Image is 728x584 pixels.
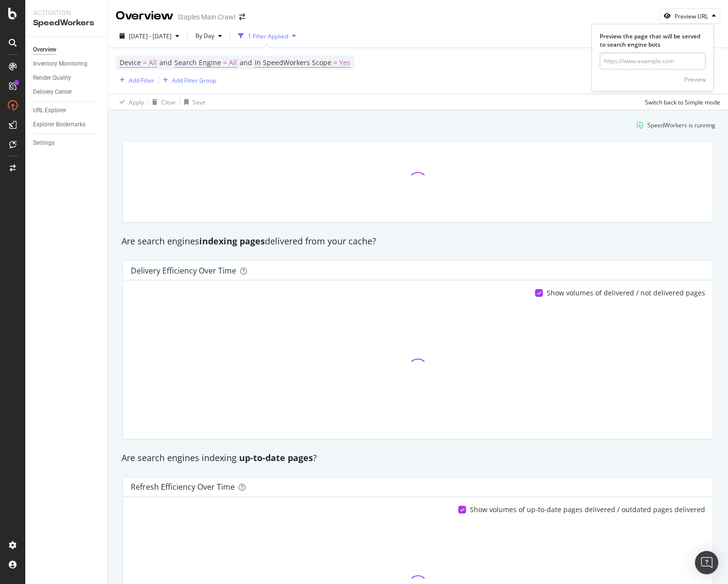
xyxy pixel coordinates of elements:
[116,94,144,110] button: Apply
[33,120,86,130] div: Explorer Bookmarks
[129,32,172,40] span: [DATE] - [DATE]
[645,98,720,106] div: Switch back to Simple mode
[120,58,141,67] span: Device
[600,52,706,69] input: https://www.example.com
[695,551,718,574] div: Open Intercom Messenger
[240,58,252,67] span: and
[33,8,100,17] div: Activation
[339,56,350,69] span: Yes
[172,76,216,85] div: Add Filter Group
[234,28,300,44] button: 1 Filter Applied
[33,120,101,130] a: Explorer Bookmarks
[116,74,155,86] button: Add Filter
[547,288,705,298] div: Show volumes of delivered / not delivered pages
[129,76,155,85] div: Add Filter
[129,98,144,106] div: Apply
[116,8,173,24] div: Overview
[149,56,157,69] span: All
[192,98,206,106] div: Save
[199,235,265,247] strong: indexing pages
[131,482,235,492] div: Refresh Efficiency over time
[255,58,331,67] span: In SpeedWorkers Scope
[33,87,72,97] div: Delivery Center
[116,28,183,44] button: [DATE] - [DATE]
[177,12,235,22] div: Staples Main Crawl
[659,8,720,24] button: Preview URL
[248,32,288,40] div: 1 Filter Applied
[143,58,147,67] span: =
[161,98,176,106] div: Clear
[33,87,101,97] a: Delivery Center
[684,71,706,87] button: Preview
[33,45,101,55] a: Overview
[33,45,56,55] div: Overview
[33,73,71,83] div: Render Quality
[191,28,226,44] button: By Day
[229,56,237,69] span: All
[117,235,719,248] div: Are search engines delivered from your cache?
[148,94,176,110] button: Clear
[333,58,337,67] span: =
[600,32,706,49] div: Preview the page that will be served to search engine bots
[174,58,221,67] span: Search Engine
[33,59,101,69] a: Inventory Monitoring
[239,14,245,20] div: arrow-right-arrow-left
[470,505,705,515] div: Show volumes of up-to-date pages delivered / outdated pages delivered
[33,105,66,116] div: URL Explorer
[33,73,101,83] a: Render Quality
[33,59,87,69] div: Inventory Monitoring
[117,452,719,464] div: Are search engines indexing ?
[647,121,715,129] div: SpeedWorkers is running
[33,138,101,148] a: Settings
[675,12,708,20] div: Preview URL
[33,17,100,29] div: SpeedWorkers
[239,452,313,464] strong: up-to-date pages
[641,94,720,110] button: Switch back to Simple mode
[33,105,101,116] a: URL Explorer
[180,94,206,110] button: Save
[131,266,236,275] div: Delivery Efficiency over time
[159,74,216,86] button: Add Filter Group
[159,58,172,67] span: and
[33,138,54,148] div: Settings
[191,32,214,40] span: By Day
[684,75,706,84] div: Preview
[223,58,227,67] span: =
